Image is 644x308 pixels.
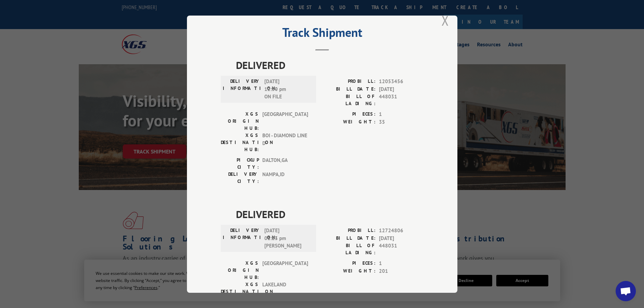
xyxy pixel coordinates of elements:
span: DELIVERED [236,207,424,222]
span: 201 [379,267,424,275]
label: WEIGHT: [322,118,376,126]
span: DALTON , GA [262,157,308,171]
span: [DATE] 12:30 pm ON FILE [264,78,310,101]
span: 35 [379,118,424,126]
span: 448031 [379,93,424,107]
label: DELIVERY INFORMATION: [223,78,261,101]
label: BILL DATE: [322,234,376,242]
label: PIECES: [322,260,376,267]
span: [DATE] [379,85,424,93]
span: [DATE] [379,234,424,242]
label: PIECES: [322,111,376,118]
label: BILL OF LADING: [322,242,376,256]
span: [GEOGRAPHIC_DATA] [262,260,308,281]
span: LAKELAND [262,281,308,302]
label: XGS ORIGIN HUB: [221,111,259,132]
label: DELIVERY CITY: [221,171,259,185]
span: 448031 [379,242,424,256]
span: 1 [379,260,424,267]
span: NAMPA , ID [262,171,308,185]
button: Close modal [442,11,449,29]
label: DELIVERY INFORMATION: [223,227,261,250]
label: XGS DESTINATION HUB: [221,132,259,153]
label: XGS ORIGIN HUB: [221,260,259,281]
span: [GEOGRAPHIC_DATA] [262,111,308,132]
label: BILL OF LADING: [322,93,376,107]
label: XGS DESTINATION HUB: [221,281,259,302]
span: 1 [379,111,424,118]
div: Open chat [616,281,636,301]
label: WEIGHT: [322,267,376,275]
h2: Track Shipment [221,28,424,41]
label: PICKUP CITY: [221,157,259,171]
span: DELIVERED [236,57,424,73]
span: BOI - DIAMOND LINE D [262,132,308,153]
label: PROBILL: [322,78,376,86]
span: 12724806 [379,227,424,235]
span: 12053456 [379,78,424,86]
span: [DATE] 01:23 pm [PERSON_NAME] [264,227,310,250]
label: BILL DATE: [322,85,376,93]
label: PROBILL: [322,227,376,235]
